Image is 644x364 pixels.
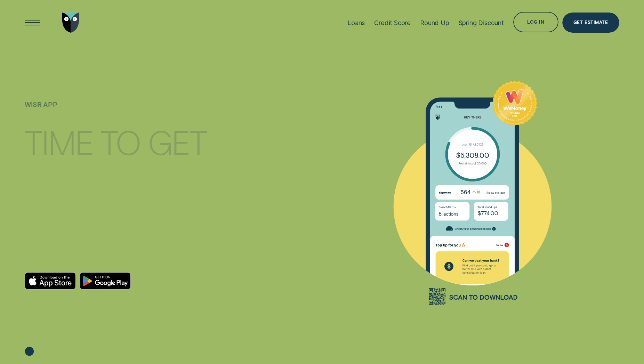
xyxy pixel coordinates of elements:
[459,19,504,26] div: Spring Discount
[25,126,92,157] div: TIME
[25,101,220,121] h1: WISR APP
[22,13,42,33] button: Open Menu
[148,126,206,157] div: GET
[80,272,131,290] a: Android App on Google Play
[513,12,558,32] button: Log in
[100,126,140,157] div: TO
[25,272,76,290] a: Download on the App Store
[374,19,411,26] div: Credit Score
[562,13,619,33] a: Get Estimate
[25,114,220,209] h4: TIME TO GET YOUR MONEY ORGANISED
[420,19,449,26] div: Round Up
[347,19,365,26] div: Loans
[62,13,79,33] img: Wisr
